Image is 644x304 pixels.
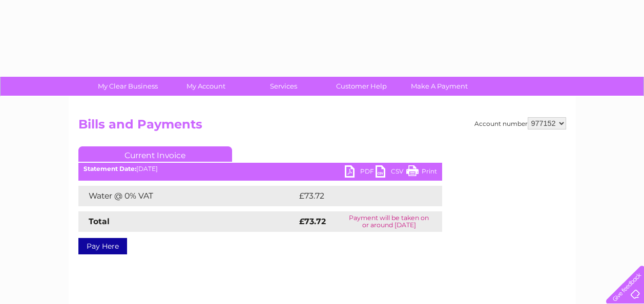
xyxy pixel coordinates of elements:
a: Customer Help [319,77,404,96]
td: Water @ 0% VAT [78,186,297,206]
h2: Bills and Payments [78,117,566,137]
a: Print [406,165,437,180]
strong: £73.72 [299,216,326,226]
div: Account number [474,117,566,129]
td: £73.72 [297,186,421,206]
a: My Account [163,77,248,96]
a: Services [241,77,326,96]
div: [DATE] [78,165,442,172]
b: Statement Date: [84,165,136,172]
a: My Clear Business [86,77,170,96]
a: Pay Here [78,238,127,254]
td: Payment will be taken on or around [DATE] [336,211,442,232]
a: Current Invoice [78,146,232,162]
strong: Total [89,216,110,226]
a: CSV [376,165,406,180]
a: PDF [345,165,376,180]
a: Make A Payment [397,77,482,96]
